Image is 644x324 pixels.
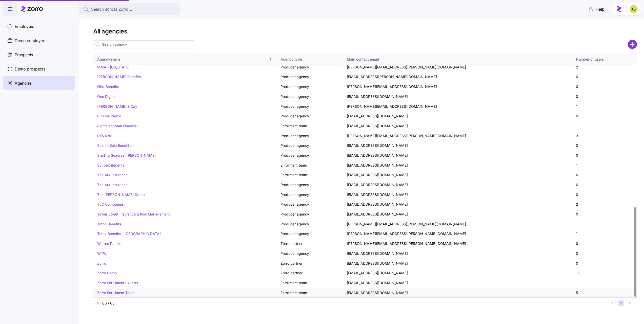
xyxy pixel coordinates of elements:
[276,111,343,121] td: Producer agency
[343,190,572,200] td: [EMAIL_ADDRESS][DOMAIN_NAME]
[15,80,31,86] span: Agencies
[343,82,572,92] td: [PERSON_NAME][EMAIL_ADDRESS][DOMAIN_NAME]
[343,209,572,219] td: [EMAIL_ADDRESS][DOMAIN_NAME]
[343,278,572,288] td: [EMAIL_ADDRESS][DOMAIN_NAME]
[97,114,121,118] a: PRJ Insurance
[343,239,572,249] td: [PERSON_NAME][EMAIL_ADDRESS][PERSON_NAME][DOMAIN_NAME]
[97,75,141,79] a: [PERSON_NAME] Benefits
[572,259,637,268] td: 0
[572,72,637,82] td: 0
[97,173,128,177] a: The Ark Insurance
[97,281,138,285] a: Zorro Enrollment Experts
[572,170,637,180] td: 0
[572,111,637,121] td: 0
[572,62,637,72] td: 2
[3,48,75,62] a: Prospects
[572,102,637,112] td: 1
[343,121,572,131] td: [EMAIL_ADDRESS][DOMAIN_NAME]
[343,92,572,102] td: [EMAIL_ADDRESS][DOMAIN_NAME]
[97,124,137,128] a: RightHandMan Financial
[276,141,343,151] td: Producer agency
[572,180,637,190] td: 0
[343,141,572,151] td: [EMAIL_ADDRESS][DOMAIN_NAME]
[343,180,572,190] td: [EMAIL_ADDRESS][DOMAIN_NAME]
[97,291,134,295] a: Zorro Enrollment Team
[572,200,637,209] td: 2
[343,111,572,121] td: [EMAIL_ADDRESS][DOMAIN_NAME]
[97,202,124,206] a: TLC Companies
[572,190,637,200] td: 0
[97,261,106,265] a: Zorro
[97,94,115,99] a: One Digital
[91,6,132,12] span: Search across Zorro...
[97,192,145,197] a: The [PERSON_NAME] Group
[626,300,633,307] button: Next page
[3,76,75,90] a: Agencies
[276,249,343,259] td: Producer agency
[269,58,272,61] div: Sorted ascending
[347,57,568,62] div: Main contact email
[343,160,572,170] td: [EMAIL_ADDRESS][DOMAIN_NAME]
[97,222,121,226] a: Triton Benefits
[276,180,343,190] td: Producer agency
[15,38,46,44] span: Demo employers
[572,92,637,102] td: 0
[276,268,343,278] td: Zorro partner
[343,219,572,229] td: [PERSON_NAME][EMAIL_ADDRESS][PERSON_NAME][DOMAIN_NAME]
[572,278,637,288] td: 1
[276,190,343,200] td: Producer agency
[276,219,343,229] td: Producer agency
[93,40,194,48] input: Search agency
[343,102,572,112] td: [PERSON_NAME][EMAIL_ADDRESS][DOMAIN_NAME]
[572,209,637,219] td: 0
[276,170,343,180] td: Enrollment team
[280,57,338,62] div: Agency type
[572,82,637,92] td: 0
[276,62,343,72] td: Producer agency
[276,151,343,160] td: Producer agency
[97,212,170,216] a: Tower Street Insurance & Risk Management
[97,301,607,306] div: 1 - 66 / 66
[15,23,34,30] span: Employers
[93,53,276,65] th: Agency nameSorted ascending
[343,170,572,180] td: [EMAIL_ADDRESS][DOMAIN_NAME]
[589,6,605,12] span: Help
[276,229,343,239] td: Producer agency
[572,121,637,131] td: 1
[97,153,156,157] a: Sterling Seacrest [PERSON_NAME]
[572,219,637,229] td: 1
[276,200,343,209] td: Producer agency
[576,57,633,62] div: Number of users
[572,268,637,278] td: 15
[276,131,343,141] td: Producer agency
[97,241,121,246] a: Warner Pacific
[343,249,572,259] td: [EMAIL_ADDRESS][DOMAIN_NAME]
[97,143,131,148] a: Soul to Sole Benefits
[343,288,572,298] td: [EMAIL_ADDRESS][DOMAIN_NAME]
[276,72,343,82] td: Producer agency
[618,300,624,307] button: 1
[93,27,637,35] h1: All agencies
[3,19,75,33] a: Employers
[3,62,75,76] a: Demo prospects
[343,72,572,82] td: [EMAIL_ADDRESS][PERSON_NAME][DOMAIN_NAME]
[79,3,180,15] button: Search across Zorro...
[276,259,343,268] td: Zorro partner
[343,229,572,239] td: [PERSON_NAME][EMAIL_ADDRESS][PERSON_NAME][DOMAIN_NAME]
[97,57,268,62] div: Agency name
[572,229,637,239] td: 1
[572,141,637,151] td: 0
[572,249,637,259] td: 0
[343,200,572,209] td: [EMAIL_ADDRESS][DOMAIN_NAME]
[97,134,112,138] a: RTA Risk
[572,288,637,298] td: 5
[276,92,343,102] td: Producer agency
[276,121,343,131] td: Enrollment team
[97,231,161,236] a: Triton Benefits - [GEOGRAPHIC_DATA]
[97,163,124,167] a: Sunbelt Benefits
[572,151,637,160] td: 0
[343,131,572,141] td: [PERSON_NAME][EMAIL_ADDRESS][PERSON_NAME][DOMAIN_NAME]
[97,65,130,69] a: MMA - [US_STATE]
[276,278,343,288] td: Enrollment team
[609,300,616,307] button: Previous page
